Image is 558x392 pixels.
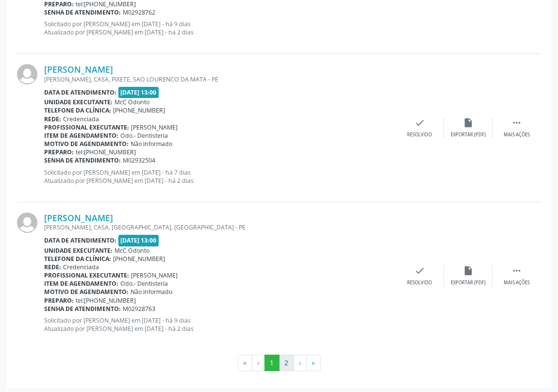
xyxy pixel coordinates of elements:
[131,288,172,296] span: Não informado
[44,156,121,164] b: Senha de atendimento:
[113,106,165,114] span: [PHONE_NUMBER]
[44,296,74,305] b: Preparo:
[451,131,486,138] div: Exportar (PDF)
[44,64,113,75] a: [PERSON_NAME]
[76,296,136,305] span: tel:[PHONE_NUMBER]
[115,246,149,255] span: McC Odonto
[44,263,61,271] b: Rede:
[118,87,159,98] span: [DATE] 13:00
[306,355,321,371] button: Go to last page
[120,279,168,288] span: Odo.- Dentisteria
[407,279,432,286] div: Resolvido
[44,20,395,36] p: Solicitado por [PERSON_NAME] em [DATE] - há 9 dias Atualizado por [PERSON_NAME] em [DATE] - há 2 ...
[131,123,178,131] span: [PERSON_NAME]
[44,305,121,313] b: Senha de atendimento:
[451,279,486,286] div: Exportar (PDF)
[17,64,37,84] img: img
[511,117,522,128] i: 
[463,117,474,128] i: insert_drive_file
[504,131,530,138] div: Mais ações
[123,8,155,16] span: M02928762
[44,123,129,131] b: Profissional executante:
[44,288,129,296] b: Motivo de agendamento:
[414,117,425,128] i: check
[76,148,136,156] span: tel:[PHONE_NUMBER]
[44,223,395,231] div: [PERSON_NAME], CASA, [GEOGRAPHIC_DATA], [GEOGRAPHIC_DATA] - PE
[44,316,395,333] p: Solicitado por [PERSON_NAME] em [DATE] - há 9 dias Atualizado por [PERSON_NAME] em [DATE] - há 2 ...
[118,235,159,246] span: [DATE] 13:00
[414,265,425,276] i: check
[511,265,522,276] i: 
[113,255,165,263] span: [PHONE_NUMBER]
[44,8,121,16] b: Senha de atendimento:
[44,140,129,148] b: Motivo de agendamento:
[44,168,395,185] p: Solicitado por [PERSON_NAME] em [DATE] - há 7 dias Atualizado por [PERSON_NAME] em [DATE] - há 2 ...
[44,75,395,83] div: [PERSON_NAME], CASA, PIXETE, SAO LOURENCO DA MATA - PE
[504,279,530,286] div: Mais ações
[123,156,155,164] span: M02932504
[44,88,116,97] b: Data de atendimento:
[44,255,111,263] b: Telefone da clínica:
[279,355,294,371] button: Go to page 2
[63,115,99,123] span: Credenciada
[44,98,113,106] b: Unidade executante:
[44,131,118,140] b: Item de agendamento:
[115,98,149,106] span: McC Odonto
[44,148,74,156] b: Preparo:
[44,279,118,288] b: Item de agendamento:
[294,355,307,371] button: Go to next page
[123,305,155,313] span: M02928763
[63,263,99,271] span: Credenciada
[44,236,116,245] b: Data de atendimento:
[44,271,129,279] b: Profissional executante:
[463,265,474,276] i: insert_drive_file
[17,212,37,233] img: img
[44,246,113,255] b: Unidade executante:
[44,106,111,114] b: Telefone da clínica:
[131,140,172,148] span: Não informado
[131,271,178,279] span: [PERSON_NAME]
[44,212,113,223] a: [PERSON_NAME]
[264,355,279,371] button: Go to page 1
[407,131,432,138] div: Resolvido
[120,131,168,140] span: Odo.- Dentisteria
[44,115,61,123] b: Rede:
[17,355,541,371] ul: Pagination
